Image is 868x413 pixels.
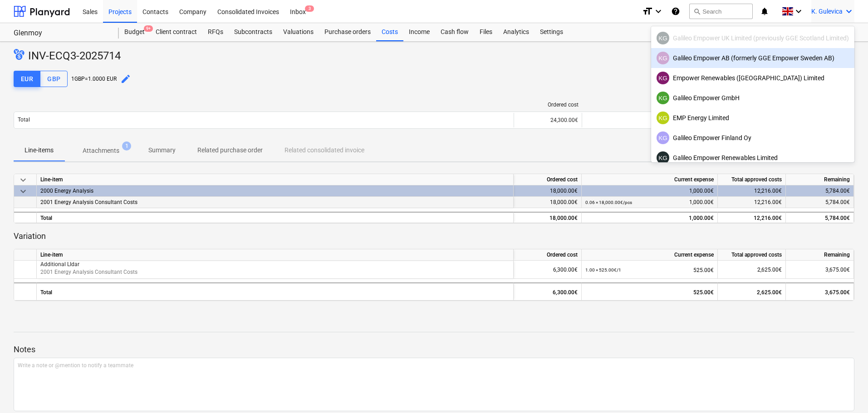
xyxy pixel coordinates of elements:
[658,155,667,161] span: KG
[657,151,849,164] div: Galileo Empower Renewables Limited
[657,32,849,44] div: Galileo Empower UK Limited (previously GGE Scotland Limited)
[658,95,667,102] span: KG
[658,135,667,141] span: KG
[657,131,849,144] div: Galileo Empower Finland Oy
[657,112,849,124] div: EMP Energy Limited
[658,75,667,82] span: KG
[657,92,669,104] div: Kristina Gulevica
[657,32,669,44] div: Kristina Gulevica
[657,72,849,84] div: Empower Renewables ([GEOGRAPHIC_DATA]) Limited
[823,369,868,413] iframe: Chat Widget
[658,55,667,62] span: KG
[657,92,849,104] div: Galileo Empower GmbH
[657,52,849,64] div: Galileo Empower AB (formerly GGE Empower Sweden AB)
[658,115,667,121] span: KG
[657,131,669,144] div: Kristina Gulevica
[657,52,669,64] div: Kristina Gulevica
[657,72,669,84] div: Kristina Gulevica
[658,35,667,42] span: KG
[657,112,669,124] div: Kristina Gulevica
[657,151,669,164] div: Kristina Gulevica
